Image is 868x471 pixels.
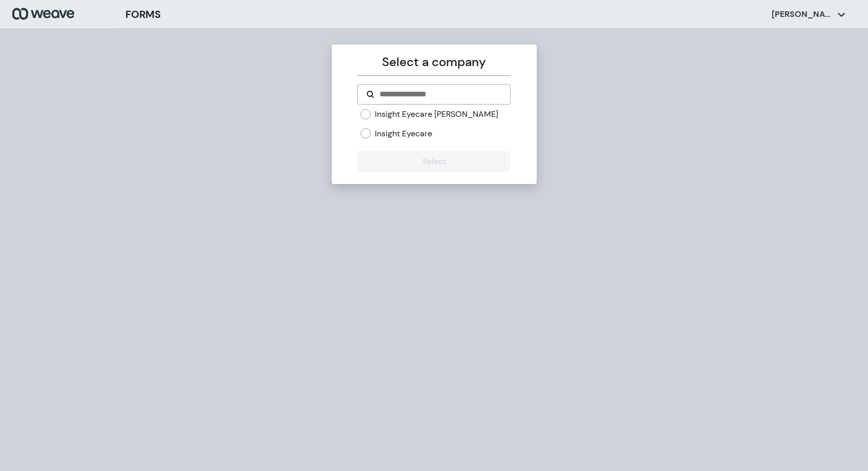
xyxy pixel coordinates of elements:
p: Select a company [357,53,511,71]
button: Select [357,151,511,172]
input: Search [378,88,502,100]
label: Insight Eyecare [375,128,432,139]
p: [PERSON_NAME] [772,9,833,20]
h3: FORMS [125,7,161,22]
label: Insight Eyecare [PERSON_NAME] [375,109,498,120]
